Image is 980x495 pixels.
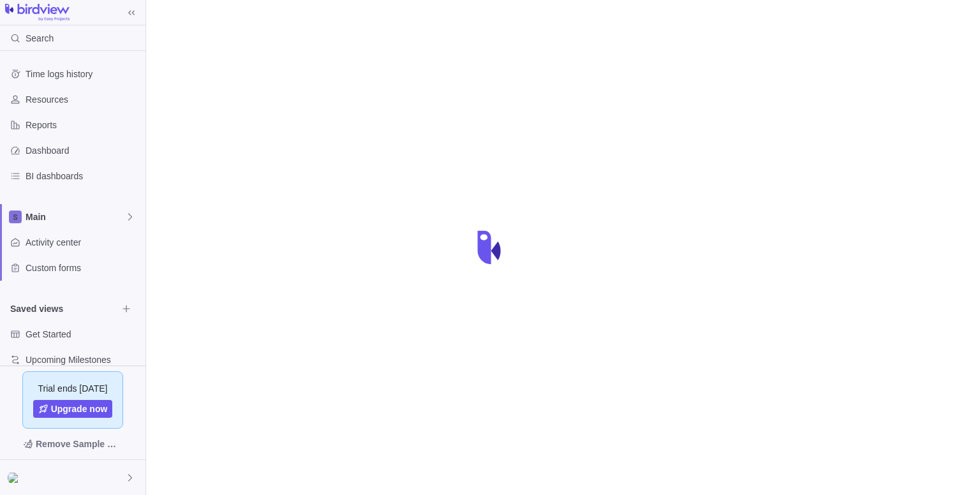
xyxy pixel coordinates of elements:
img: Show [8,473,23,483]
span: Reports [26,119,140,131]
span: Activity center [26,236,140,249]
span: Main [26,211,125,223]
span: Browse views [117,300,135,318]
span: Upcoming Milestones [26,353,140,366]
span: Dashboard [26,144,140,157]
span: BI dashboards [26,170,140,182]
span: Saved views [10,302,117,315]
span: Get Started [26,328,140,341]
div: Testt [8,470,23,485]
span: Resources [26,93,140,106]
span: Trial ends [DATE] [38,382,108,395]
div: loading [464,222,516,273]
span: Custom forms [26,262,140,274]
span: Remove Sample Data [10,434,135,454]
span: Time logs history [26,68,140,80]
a: Upgrade now [33,400,113,418]
span: Search [26,32,54,45]
img: logo [5,4,70,22]
span: Upgrade now [51,403,108,415]
span: Remove Sample Data [36,436,122,452]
